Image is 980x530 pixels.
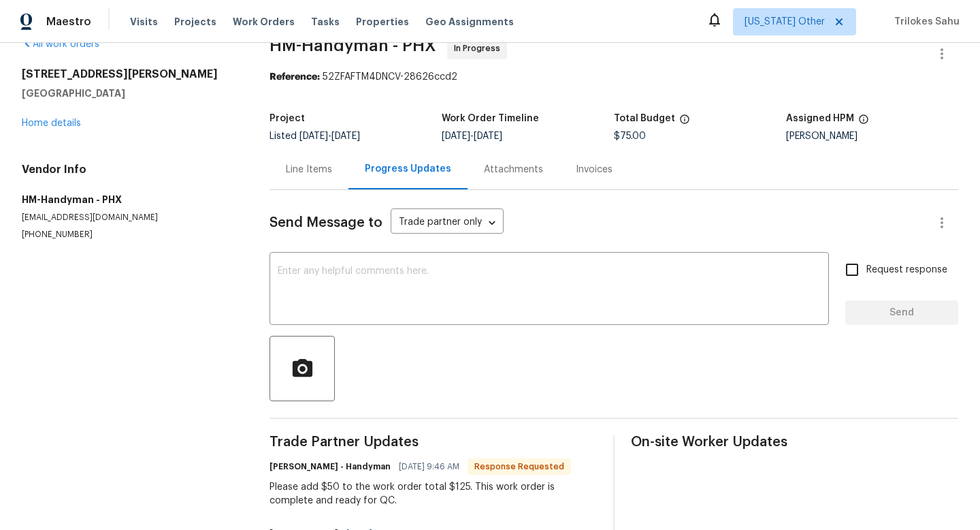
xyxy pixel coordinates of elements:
b: Reference: [269,72,320,82]
span: Trilokes Sahu [889,15,960,29]
span: [DATE] [474,131,502,141]
h5: Assigned HPM [786,114,854,123]
span: On-site Worker Updates [631,435,958,449]
span: [DATE] [299,131,328,141]
div: Trade partner only [391,212,504,234]
h5: HM-Handyman - PHX [22,193,237,206]
span: - [299,131,360,141]
span: [DATE] [331,131,360,141]
span: [DATE] [442,131,470,141]
div: Please add $50 to the work order total $125. This work order is complete and ready for QC. [269,480,597,508]
span: [DATE] 9:46 AM [399,460,459,473]
span: Properties [356,15,409,29]
span: Work Orders [233,15,295,29]
p: [PHONE_NUMBER] [22,229,237,240]
span: HM-Handyman - PHX [269,37,436,54]
a: All work orders [22,40,99,49]
span: Request response [866,263,947,277]
span: Trade Partner Updates [269,435,597,449]
h5: Work Order Timeline [442,114,539,123]
span: Tasks [311,17,340,27]
span: Listed [269,131,360,141]
h6: [PERSON_NAME] - Handyman [269,460,391,473]
h5: Project [269,114,305,123]
div: Invoices [576,163,612,176]
span: Geo Assignments [425,15,514,29]
span: Maestro [46,15,91,29]
span: The total cost of line items that have been proposed by Opendoor. This sum includes line items th... [679,114,690,131]
span: Visits [130,15,158,29]
span: The hpm assigned to this work order. [858,114,869,131]
a: Home details [22,119,81,128]
h5: Total Budget [614,114,675,123]
div: Progress Updates [365,162,451,176]
span: Projects [174,15,216,29]
span: In Progress [454,42,506,55]
span: [US_STATE] Other [745,15,825,29]
div: [PERSON_NAME] [786,131,958,141]
div: Line Items [286,163,332,176]
span: Response Requested [469,460,570,473]
span: - [442,131,502,141]
h5: [GEOGRAPHIC_DATA] [22,87,237,100]
span: $75.00 [614,131,646,141]
span: Send Message to [269,216,382,230]
div: Attachments [484,163,543,176]
h4: Vendor Info [22,163,237,176]
h2: [STREET_ADDRESS][PERSON_NAME] [22,67,237,81]
p: [EMAIL_ADDRESS][DOMAIN_NAME] [22,212,237,223]
div: 52ZFAFTM4DNCV-28626ccd2 [269,70,958,84]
